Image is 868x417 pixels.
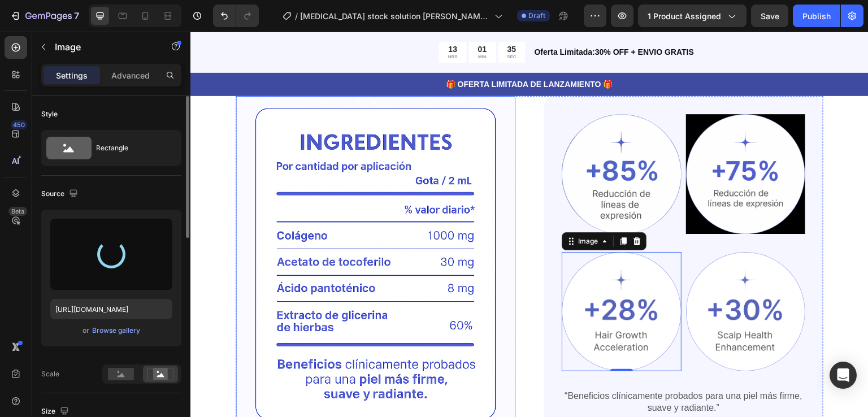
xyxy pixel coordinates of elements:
[41,369,59,379] div: Scale
[41,186,80,202] div: Source
[300,10,490,22] span: [MEDICAL_DATA] stock solution [PERSON_NAME] antiarrugas
[8,207,27,216] div: Beta
[74,9,79,23] p: 7
[761,11,779,21] span: Save
[496,82,615,202] img: gempages_578539391736087163-cdcf4c11-821b-4d95-a036-8cb8f911c21b.png
[190,32,868,417] iframe: Design area
[371,220,491,340] img: gempages_578539391736087163-491efa62-5613-4c85-bf85-2615a7415c42.png
[11,120,27,129] div: 450
[751,5,788,27] button: Save
[295,10,298,22] span: /
[496,220,615,340] img: gempages_578539391736087163-bc18ef34-fcad-40b2-8d45-b4228db71677.png
[372,359,614,383] p: “Beneficios clínicamente probados para una piel más firme, suave y radiante.”
[111,69,150,81] p: Advanced
[55,40,151,54] p: Image
[50,299,172,319] input: https://example.com/image.jpg
[830,362,857,389] div: Open Intercom Messenger
[528,11,545,21] span: Draft
[92,325,140,336] div: Browse gallery
[638,5,747,27] button: 1 product assigned
[96,135,165,161] div: Rectangle
[45,64,325,402] img: gempages_578539391736087163-c81a362a-7b16-4596-ad9b-ca93fc9d5cde.png
[802,10,831,22] div: Publish
[213,5,259,27] div: Undo/Redo
[83,324,89,337] span: or
[648,10,721,22] span: 1 product assigned
[385,205,410,215] div: Image
[793,5,840,27] button: Publish
[56,69,88,81] p: Settings
[371,82,491,202] img: gempages_578539391736087163-158c8c9a-0177-4c7b-85d1-3b0252556d30.png
[92,325,141,336] button: Browse gallery
[41,109,58,119] div: Style
[5,5,84,27] button: 7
